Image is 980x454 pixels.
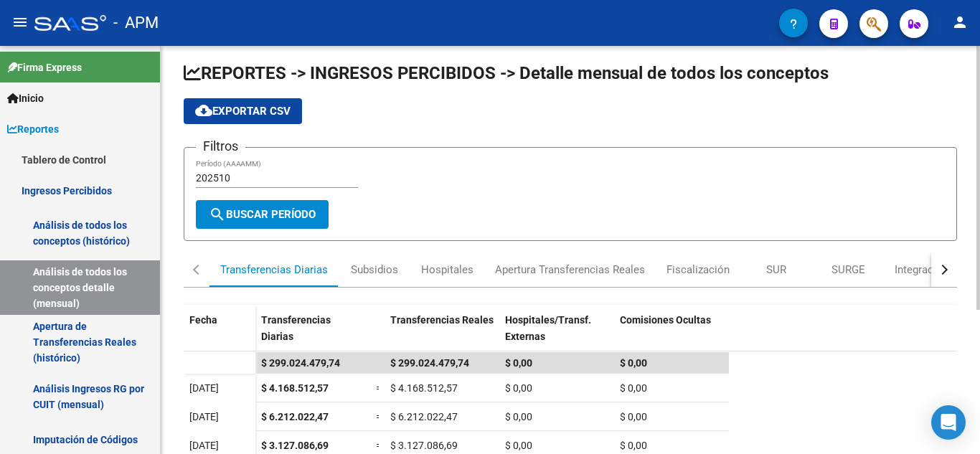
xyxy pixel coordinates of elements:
datatable-header-cell: Hospitales/Transf. Externas [499,305,614,365]
span: $ 0,00 [620,411,647,422]
datatable-header-cell: Comisiones Ocultas [614,305,729,365]
mat-icon: person [951,14,969,31]
span: $ 4.168.512,57 [390,382,458,394]
span: $ 299.024.479,74 [390,357,469,369]
span: [DATE] [189,411,219,422]
span: $ 0,00 [505,382,532,394]
button: Buscar Período [196,200,329,229]
span: Inicio [7,90,44,106]
span: Firma Express [7,60,82,75]
span: = [376,411,382,422]
div: Integración [895,262,948,278]
span: REPORTES -> INGRESOS PERCIBIDOS -> Detalle mensual de todos los conceptos [184,63,829,83]
span: $ 0,00 [505,411,532,422]
datatable-header-cell: Transferencias Reales [385,305,499,365]
span: $ 0,00 [620,440,647,451]
span: $ 3.127.086,69 [261,440,329,451]
span: $ 3.127.086,69 [390,440,458,451]
span: Exportar CSV [195,105,291,118]
datatable-header-cell: Transferencias Diarias [255,305,370,365]
mat-icon: cloud_download [195,102,212,119]
div: Open Intercom Messenger [931,405,966,440]
span: $ 0,00 [505,357,532,369]
span: Comisiones Ocultas [620,314,711,326]
span: = [376,440,382,451]
span: Transferencias Reales [390,314,494,326]
button: Exportar CSV [184,98,302,124]
span: Transferencias Diarias [261,314,331,342]
span: $ 6.212.022,47 [261,411,329,422]
span: $ 6.212.022,47 [390,411,458,422]
span: $ 299.024.479,74 [261,357,340,369]
mat-icon: menu [11,14,29,31]
div: Fiscalización [666,262,730,278]
h3: Filtros [196,136,245,156]
mat-icon: search [209,206,226,223]
span: Hospitales/Transf. Externas [505,314,591,342]
span: Buscar Período [209,208,316,221]
datatable-header-cell: Fecha [184,305,255,365]
div: SUR [766,262,786,278]
div: Subsidios [351,262,398,278]
span: $ 4.168.512,57 [261,382,329,394]
div: Apertura Transferencias Reales [495,262,645,278]
span: - APM [113,7,159,39]
div: Transferencias Diarias [220,262,328,278]
span: Reportes [7,121,59,137]
div: SURGE [831,262,865,278]
span: $ 0,00 [620,382,647,394]
span: $ 0,00 [620,357,647,369]
span: Fecha [189,314,217,326]
span: $ 0,00 [505,440,532,451]
div: Hospitales [421,262,473,278]
span: = [376,382,382,394]
span: [DATE] [189,382,219,394]
span: [DATE] [189,440,219,451]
